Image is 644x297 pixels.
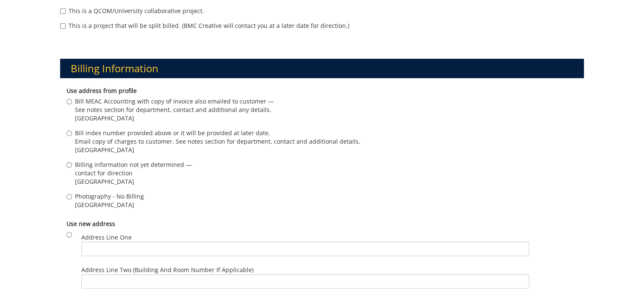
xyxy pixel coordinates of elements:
span: [GEOGRAPHIC_DATA] [75,146,360,154]
span: Billing information not yet determined — [75,161,192,169]
label: Address Line One [81,233,530,256]
b: Use new address [66,220,115,228]
span: Bill index number provided above or it will be provided at later date. [75,129,360,137]
input: This is a project that will be split billed. (BMC Creative will contact you at a later date for d... [60,23,66,29]
span: Bill MEAC Accounting with copy of invoice also emailed to customer — [75,97,274,106]
input: Address Line One [81,242,530,256]
span: Photography - No Billing [75,192,144,201]
input: This is a QCOM/University collaborative project. [60,8,66,14]
span: [GEOGRAPHIC_DATA] [75,201,144,209]
input: Photography - No Billing [GEOGRAPHIC_DATA] [66,194,72,199]
input: Billing information not yet determined — contact for direction [GEOGRAPHIC_DATA] [66,162,72,168]
span: See notes section for department, contact and additional any details. [75,106,274,114]
label: Address Line Two (Building and Room Number if applicable) [81,266,530,289]
input: Bill index number provided above or it will be provided at later date. Email copy of charges to c... [66,131,72,136]
label: This is a QCOM/University collaborative project. [60,7,204,15]
b: Use address from profile [66,87,137,95]
label: This is a project that will be split billed. (BMC Creative will contact you at a later date for d... [60,22,349,30]
input: Bill MEAC Accounting with copy of invoice also emailed to customer — See notes section for depart... [66,99,72,104]
span: contact for direction [75,169,192,177]
input: Address Line Two (Building and Room Number if applicable) [81,274,530,289]
span: Email copy of charges to customer. See notes section for department, contact and additional details. [75,137,360,146]
span: [GEOGRAPHIC_DATA] [75,177,192,186]
h3: Billing Information [60,59,584,78]
span: [GEOGRAPHIC_DATA] [75,114,274,123]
